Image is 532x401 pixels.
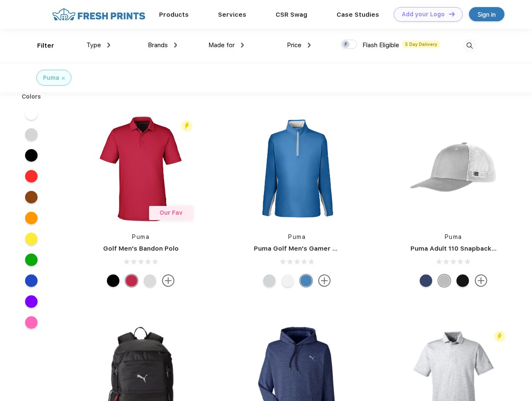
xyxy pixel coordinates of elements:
[85,113,196,224] img: func=resize&h=266
[463,39,476,53] img: desktop_search.svg
[475,274,487,287] img: more.svg
[107,274,119,287] div: Puma Black
[287,41,301,49] span: Price
[362,41,399,49] span: Flash Eligible
[403,41,440,48] span: 5 Day Delivery
[420,274,432,287] div: Peacoat with Qut Shd
[438,274,451,287] div: Quarry with Brt Whit
[15,92,48,101] div: Colors
[162,274,175,287] img: more.svg
[276,11,307,18] a: CSR Swag
[174,43,177,48] img: dropdown.png
[300,274,312,287] div: Bright Cobalt
[160,209,182,216] span: Our Fav
[218,11,246,18] a: Services
[103,245,179,252] a: Golf Men's Bandon Polo
[107,43,110,48] img: dropdown.png
[241,113,352,224] img: func=resize&h=266
[398,113,509,224] img: func=resize&h=266
[288,233,306,240] a: Puma
[132,233,149,240] a: Puma
[159,11,189,18] a: Products
[86,41,101,49] span: Type
[263,274,276,287] div: High Rise
[456,274,469,287] div: Pma Blk with Pma Blk
[494,331,505,342] img: flash_active_toggle.svg
[318,274,331,287] img: more.svg
[469,7,504,21] a: Sign in
[208,41,235,49] span: Made for
[181,120,193,132] img: flash_active_toggle.svg
[449,12,455,16] img: DT
[144,274,156,287] div: High Rise
[125,274,138,287] div: Ski Patrol
[445,233,462,240] a: Puma
[50,7,148,22] img: fo%20logo%202.webp
[43,74,59,82] div: Puma
[281,274,294,287] div: Bright White
[241,43,244,48] img: dropdown.png
[308,43,311,48] img: dropdown.png
[62,77,65,80] img: filter_cancel.svg
[402,11,445,18] div: Add your Logo
[478,10,496,19] div: Sign in
[254,245,386,252] a: Puma Golf Men's Gamer Golf Quarter-Zip
[148,41,168,49] span: Brands
[37,41,54,51] div: Filter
